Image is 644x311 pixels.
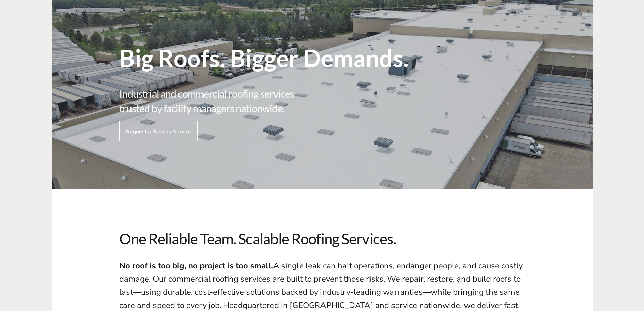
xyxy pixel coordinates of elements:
[119,46,420,70] span: Big Roofs. Bigger Demands.
[126,128,191,134] span: Request a Roofing Service
[119,87,320,115] span: Industrial and commercial roofing services trusted by facility managers nationwide.
[119,260,273,271] strong: No roof is too big, no project is too small.
[119,230,525,248] span: One Reliable Team. Scalable Roofing Services.
[119,121,198,141] a: Request a Roofing Service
